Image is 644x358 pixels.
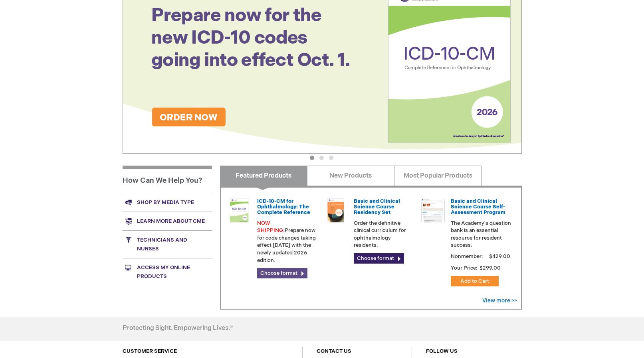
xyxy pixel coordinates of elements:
a: View more >> [482,297,517,304]
a: CUSTOMER SERVICE [123,348,177,354]
span: Add to Cart [460,278,489,284]
a: Most Popular Products [394,166,482,186]
strong: Nonmember: [451,252,483,262]
a: Shop by media type [123,193,212,212]
a: Featured Products [220,166,307,186]
a: Basic and Clinical Science Course Residency Set [354,198,400,216]
p: Prepare now for code changes taking effect [DATE] with the newly updated 2026 edition. [257,220,318,264]
a: Choose format [354,253,404,264]
strong: Your Price: [451,265,478,271]
a: Choose format [257,268,307,278]
img: 0120008u_42.png [227,198,251,222]
a: Learn more about CME [123,212,212,230]
p: The Academy's question bank is an essential resource for resident success. [451,220,511,249]
font: NOW SHIPPING: [257,220,285,234]
a: Technicians and nurses [123,230,212,258]
a: Basic and Clinical Science Course Self-Assessment Program [451,198,505,216]
button: 2 of 3 [319,156,324,160]
a: CONTACT US [317,348,351,354]
a: ICD-10-CM for Ophthalmology: The Complete Reference [257,198,310,216]
button: 1 of 3 [310,156,314,160]
span: $299.00 [479,265,502,271]
button: Add to Cart [451,276,499,286]
a: FOLLOW US [426,348,458,354]
h1: How Can We Help You? [123,166,212,193]
a: New Products [307,166,394,186]
h4: Protecting Sight. Empowering Lives.® [123,325,233,332]
p: Order the definitive clinical curriculum for ophthalmology residents. [354,220,414,249]
button: 3 of 3 [329,156,333,160]
a: Access My Online Products [123,258,212,286]
img: bcscself_20.jpg [421,198,445,222]
span: $429.00 [488,253,511,260]
img: 02850963u_47.png [324,198,348,222]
